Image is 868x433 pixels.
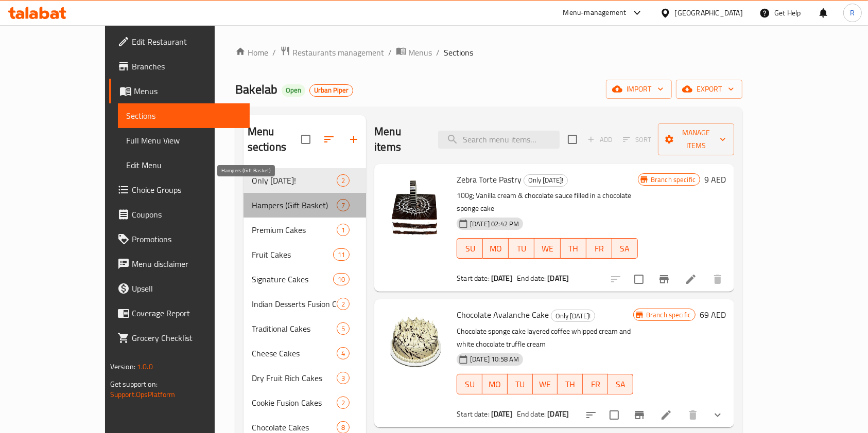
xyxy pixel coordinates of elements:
span: TU [512,377,529,392]
button: SA [608,374,633,394]
li: / [388,46,392,59]
li: / [272,46,276,59]
span: Version: [110,360,135,373]
span: Only [DATE]! [551,310,595,322]
span: Get support on: [110,377,158,391]
b: [DATE] [491,407,513,421]
div: Fruit Cakes11 [244,242,366,267]
span: Coupons [132,208,242,221]
span: WE [539,241,556,256]
span: FR [591,241,608,256]
button: TU [509,238,534,259]
button: SU [457,238,483,259]
span: 2 [337,299,349,309]
input: search [438,131,560,149]
span: Select section [562,129,583,150]
span: Sections [126,110,242,122]
span: Urban Piper [310,86,353,95]
span: 3 [337,373,349,383]
div: items [337,347,350,359]
span: Select to update [603,404,625,426]
span: TH [562,377,579,392]
div: Indian Desserts Fusion Cakes2 [244,292,366,316]
button: TU [508,374,533,394]
span: Premium Cakes [252,224,337,236]
a: Choice Groups [109,177,250,202]
span: SA [612,377,629,392]
span: Edit Menu [126,159,242,171]
div: Only TODAY! [524,174,568,187]
button: Branch-specific-item [627,403,652,427]
span: [DATE] 10:58 AM [466,354,523,364]
button: sort-choices [579,403,603,427]
div: items [337,322,350,335]
span: Branches [132,60,242,73]
span: FR [587,377,604,392]
h6: 69 AED [700,308,726,322]
span: End date: [517,272,546,285]
span: Chocolate Avalanche Cake [457,307,549,322]
span: Bakelab [235,78,277,101]
span: Choice Groups [132,184,242,196]
span: SU [461,241,479,256]
button: delete [681,403,705,427]
span: [DATE] 02:42 PM [466,219,523,229]
div: Dry Fruit Rich Cakes3 [244,366,366,390]
div: items [337,372,350,384]
div: Signature Cakes10 [244,267,366,292]
button: WE [534,238,560,259]
span: Coverage Report [132,307,242,319]
b: [DATE] [491,272,513,285]
b: [DATE] [547,272,569,285]
button: WE [533,374,558,394]
div: Hampers (Gift Basket)7 [244,193,366,218]
p: Chocolate sponge cake layered coffee whipped cream and white chocolate truffle cream [457,325,633,351]
span: Branch specific [642,310,695,320]
button: SA [612,238,638,259]
span: R [850,7,855,19]
span: 11 [334,250,349,260]
span: 2 [337,176,349,186]
span: import [614,83,664,96]
span: Hampers (Gift Basket) [252,199,337,211]
h2: Menu items [374,124,426,155]
a: Edit Menu [118,153,250,177]
span: 10 [334,275,349,284]
div: Cookie Fusion Cakes2 [244,390,366,415]
span: Traditional Cakes [252,322,337,335]
span: WE [537,377,554,392]
a: Full Menu View [118,128,250,153]
span: export [684,83,734,96]
span: 4 [337,349,349,358]
span: TU [513,241,530,256]
div: Cookie Fusion Cakes [252,396,337,409]
div: Only [DATE]!2 [244,168,366,193]
svg: Show Choices [711,409,724,421]
span: Menus [134,85,242,97]
span: Upsell [132,282,242,295]
span: Only [DATE]! [524,174,567,186]
span: Fruit Cakes [252,248,333,261]
span: Start date: [457,407,490,421]
span: 1 [337,225,349,235]
a: Promotions [109,227,250,251]
span: Full Menu View [126,134,242,147]
span: TH [565,241,582,256]
span: 8 [337,423,349,432]
div: Cheese Cakes [252,347,337,359]
button: MO [482,374,508,394]
a: Edit Restaurant [109,29,250,54]
div: Open [282,84,305,97]
button: FR [583,374,608,394]
span: MO [487,241,505,256]
a: Upsell [109,276,250,301]
span: End date: [517,407,546,421]
span: Open [282,86,305,95]
span: 2 [337,398,349,408]
span: Menu disclaimer [132,258,242,270]
p: 100g; Vanilla cream & chocolate sauce filled in a chocolate sponge cake [457,189,638,215]
li: / [436,46,440,59]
